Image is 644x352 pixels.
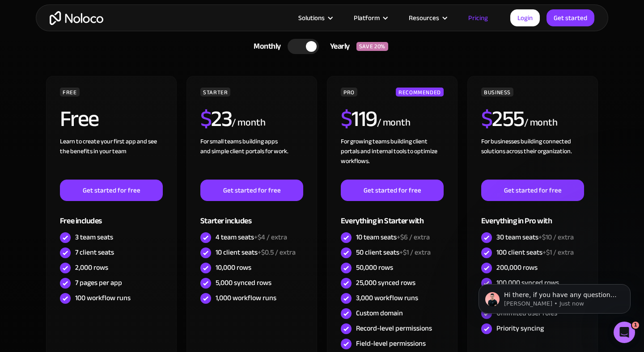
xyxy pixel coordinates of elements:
[465,265,644,328] iframe: Intercom notifications message
[242,40,288,53] div: Monthly
[481,108,524,130] h2: 255
[200,98,212,140] span: $
[341,108,377,130] h2: 119
[356,323,432,333] div: Record-level permissions
[356,293,418,303] div: 3,000 workflow runs
[216,232,287,242] div: 4 team seats
[398,12,457,24] div: Resources
[377,116,411,130] div: / month
[481,137,584,180] div: For businesses building connected solutions across their organization. ‍
[319,40,356,53] div: Yearly
[481,201,584,230] div: Everything in Pro with
[216,293,276,303] div: 1,000 workflow runs
[524,116,558,130] div: / month
[356,232,430,242] div: 10 team seats
[75,232,113,242] div: 3 team seats
[481,88,513,96] div: BUSINESS
[496,247,574,257] div: 100 client seats
[496,263,538,272] div: 200,000 rows
[200,108,232,130] h2: 23
[457,12,499,24] a: Pricing
[50,11,103,25] a: home
[510,9,540,26] a: Login
[356,42,388,51] div: SAVE 20%
[409,12,439,24] div: Resources
[356,278,415,288] div: 25,000 synced rows
[75,293,131,303] div: 100 workflow runs
[496,323,544,333] div: Priority syncing
[341,201,444,230] div: Everything in Starter with
[60,88,80,96] div: FREE
[396,88,444,96] div: RECOMMENDED
[547,9,594,26] a: Get started
[481,98,492,140] span: $
[341,98,352,140] span: $
[75,278,122,288] div: 7 pages per app
[356,339,426,348] div: Field-level permissions
[538,230,574,244] span: +$10 / extra
[60,137,163,180] div: Learn to create your first app and see the benefits in your team ‍
[287,12,343,24] div: Solutions
[481,180,584,201] a: Get started for free
[356,247,431,257] div: 50 client seats
[354,12,380,24] div: Platform
[496,232,574,242] div: 30 team seats
[200,201,303,230] div: Starter includes
[397,230,430,244] span: +$6 / extra
[542,246,574,259] span: +$1 / extra
[75,247,114,257] div: 7 client seats
[75,263,108,272] div: 2,000 rows
[232,116,265,130] div: / month
[200,88,230,96] div: STARTER
[216,278,271,288] div: 5,000 synced rows
[399,246,431,259] span: +$1 / extra
[200,137,303,180] div: For small teams building apps and simple client portals for work. ‍
[632,322,639,329] span: 1
[60,108,99,130] h2: Free
[341,180,444,201] a: Get started for free
[258,246,296,259] span: +$0.5 / extra
[298,12,325,24] div: Solutions
[341,137,444,180] div: For growing teams building client portals and internal tools to optimize workflows.
[60,180,163,201] a: Get started for free
[356,263,393,272] div: 50,000 rows
[341,88,357,96] div: PRO
[200,180,303,201] a: Get started for free
[60,201,163,230] div: Free includes
[216,263,251,272] div: 10,000 rows
[254,230,287,244] span: +$4 / extra
[356,308,403,318] div: Custom domain
[343,12,398,24] div: Platform
[614,322,635,343] iframe: Intercom live chat
[216,247,296,257] div: 10 client seats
